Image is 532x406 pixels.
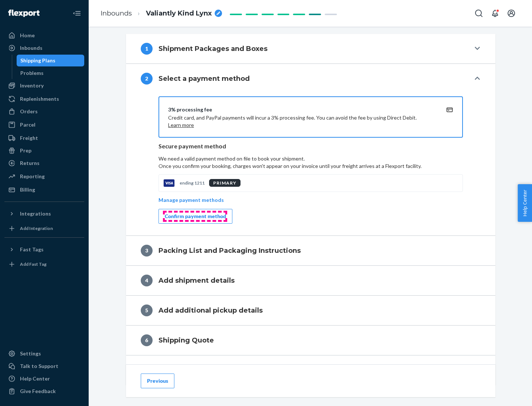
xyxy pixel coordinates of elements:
div: Replenishments [20,95,59,103]
div: 3 [141,245,153,257]
a: Inventory [4,80,84,92]
p: Manage payment methods [158,196,224,204]
div: Home [20,32,35,39]
img: Flexport logo [8,10,40,17]
div: 5 [141,304,153,316]
div: Fast Tags [20,246,44,253]
div: Add Fast Tag [20,261,47,267]
div: Integrations [20,210,51,217]
div: Shipping Plans [20,57,55,64]
button: Give Feedback [4,385,84,397]
div: PRIMARY [209,179,241,187]
p: We need a valid payment method on file to book your shipment. [158,155,463,170]
div: 4 [141,275,153,286]
h4: Shipment Packages and Boxes [158,44,267,54]
a: Home [4,30,84,41]
div: 1 [141,43,153,55]
button: Previous [141,374,174,388]
div: Orders [20,108,38,115]
a: Freight [4,132,84,144]
a: Parcel [4,119,84,131]
div: Inventory [20,82,44,89]
a: Inbounds [4,42,84,54]
p: ending 1211 [180,180,205,186]
div: Parcel [20,121,35,128]
div: 3% processing fee [168,106,436,113]
h4: Shipping Quote [158,336,214,345]
button: 5Add additional pickup details [126,296,495,325]
div: Prep [20,147,31,154]
h4: Select a payment method [158,74,250,83]
a: Shipping Plans [17,55,85,66]
div: Add Integration [20,225,53,231]
button: Open account menu [504,6,519,21]
div: 2 [141,73,153,85]
div: Talk to Support [20,362,58,370]
button: 2Select a payment method [126,64,495,93]
div: Settings [20,350,41,357]
div: Confirm payment method [165,213,226,220]
a: Returns [4,157,84,169]
a: Prep [4,145,84,156]
div: Inbounds [20,44,42,52]
ol: breadcrumbs [95,3,228,24]
a: Add Integration [4,223,84,234]
div: Help Center [20,375,50,382]
h4: Add shipment details [158,276,235,285]
a: Help Center [4,373,84,385]
button: Open Search Box [471,6,486,21]
h4: Packing List and Packaging Instructions [158,246,301,255]
button: 1Shipment Packages and Boxes [126,34,495,63]
span: Valiantly Kind Lynx [146,9,212,18]
button: Learn more [168,121,194,129]
a: Orders [4,106,84,117]
button: Integrations [4,208,84,220]
p: Credit card, and PayPal payments will incur a 3% processing fee. You can avoid the fee by using D... [168,114,436,129]
a: Add Fast Tag [4,258,84,270]
div: Reporting [20,173,45,180]
a: Settings [4,348,84,359]
p: Secure payment method [158,142,463,151]
div: Problems [20,69,44,77]
a: Inbounds [100,9,132,17]
button: Close Navigation [69,6,84,21]
button: 7Review and Confirm Shipment [126,355,495,385]
a: Problems [17,67,85,79]
button: 6Shipping Quote [126,326,495,355]
a: Replenishments [4,93,84,105]
button: 4Add shipment details [126,266,495,295]
button: Fast Tags [4,244,84,255]
a: Reporting [4,171,84,182]
a: Talk to Support [4,360,84,372]
div: Give Feedback [20,388,56,395]
div: Billing [20,186,35,193]
div: Returns [20,159,40,167]
button: Open notifications [488,6,502,21]
h4: Add additional pickup details [158,306,263,315]
div: Freight [20,134,38,142]
a: Billing [4,184,84,196]
button: Confirm payment method [158,209,232,224]
div: 6 [141,334,153,346]
p: Once you confirm your booking, charges won't appear on your invoice until your freight arrives at... [158,162,463,170]
button: Help Center [518,184,532,222]
button: 3Packing List and Packaging Instructions [126,236,495,265]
